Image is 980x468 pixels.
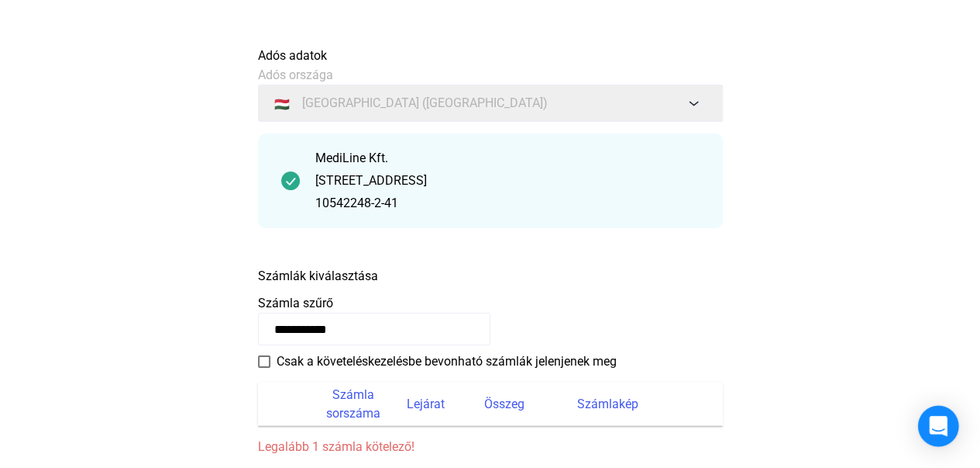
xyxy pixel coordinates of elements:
div: Intercom Messenger megnyitása [918,406,959,447]
font: Csak a követeléskezelésbe bevonható számlák jelenjenek meg [277,354,617,369]
font: [STREET_ADDRESS] [315,173,427,188]
font: Számlakép [577,397,638,411]
font: MediLine Kft. [315,151,388,165]
font: Összeg [484,397,524,411]
div: Lejárat [407,395,484,414]
font: Számlák kiválasztása [258,269,378,283]
div: Számlakép [577,395,704,414]
img: pipa-sötétebb-zöld-kör [281,172,300,190]
font: Számla sorszáma [326,387,380,421]
font: [GEOGRAPHIC_DATA] ([GEOGRAPHIC_DATA]) [302,95,548,110]
button: 🇭🇺[GEOGRAPHIC_DATA] ([GEOGRAPHIC_DATA]) [258,85,723,122]
div: Számla sorszáma [314,386,407,423]
font: 🇭🇺 [274,97,290,112]
font: Adós adatok [258,48,327,63]
font: 10542248-2-41 [315,196,398,210]
font: Legalább 1 számla kötelező! [258,439,414,454]
font: Lejárat [407,397,445,411]
font: Adós országa [258,68,333,82]
div: Összeg [484,395,577,414]
font: Számla szűrő [258,296,333,310]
